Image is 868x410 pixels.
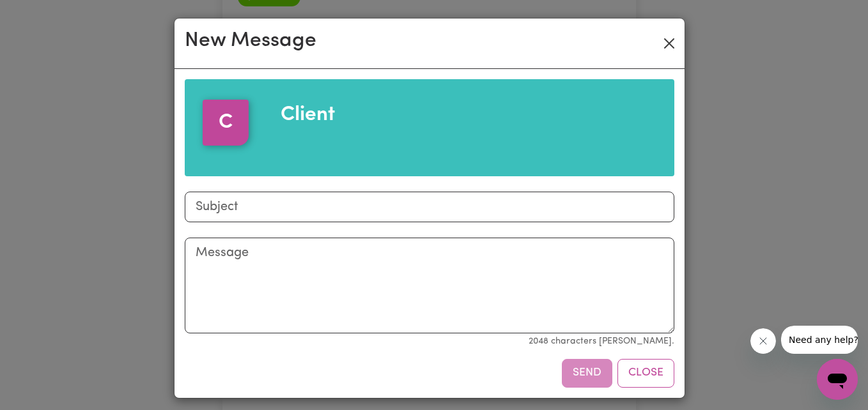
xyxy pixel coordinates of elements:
div: C [203,100,249,146]
span: Need any help? [8,9,77,19]
input: Subject [185,192,674,222]
small: 2048 characters [PERSON_NAME]. [529,337,674,346]
button: Close [659,33,679,54]
button: Close [617,359,674,387]
iframe: Message from company [781,326,858,354]
span: Client [281,105,335,125]
h2: New Message [185,29,316,53]
iframe: Close message [750,328,776,354]
iframe: Button to launch messaging window [817,359,858,400]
